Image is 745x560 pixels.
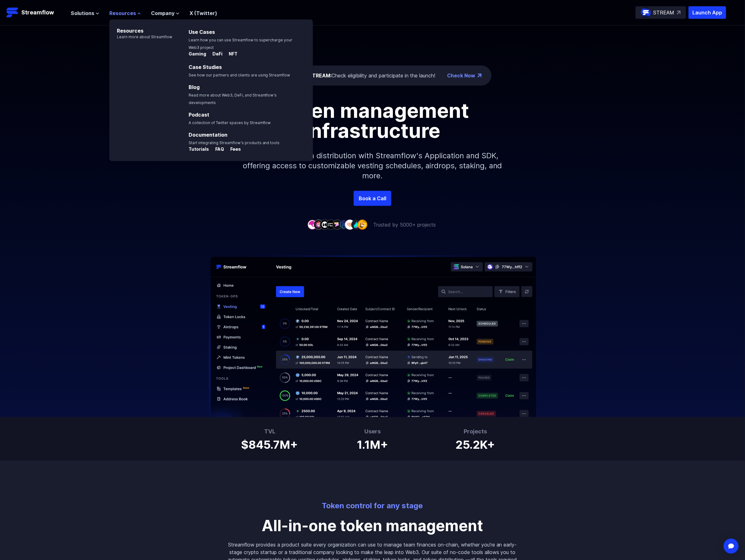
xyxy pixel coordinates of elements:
a: X (Twitter) [190,10,217,16]
span: Read more about Web3, DeFi, and Streamflow’s developments [189,93,277,105]
span: Company [151,9,175,17]
img: streamflow-logo-circle.png [641,8,651,18]
a: NFT [224,51,237,58]
span: Start integrating Streamflow’s products and tools [189,140,280,145]
span: A collection of Twitter spaces by Streamflow [189,120,271,125]
h1: Token management infrastructure [232,101,513,141]
span: Resources [109,9,136,17]
img: company-7 [345,220,355,229]
img: top-right-arrow.png [478,74,482,77]
img: Streamflow Logo [6,6,19,19]
img: Hero Image [172,255,573,417]
a: Use Cases [189,29,215,35]
p: Trusted by 5000+ projects [373,221,436,228]
h1: 25.2K+ [456,436,495,451]
a: Podcast [189,112,209,118]
a: Gaming [189,51,207,58]
img: company-1 [307,220,317,229]
img: company-5 [332,220,342,229]
img: company-8 [351,220,361,229]
span: See how our partners and clients are using Streamflow [189,73,290,77]
p: Streamflow [21,8,54,17]
p: Token control for any stage [227,501,518,511]
img: top-right-arrow.svg [677,11,681,14]
button: Solutions [71,9,99,17]
img: company-9 [357,220,367,229]
a: STREAM [636,6,686,19]
a: FAQ [210,147,225,153]
a: Documentation [189,132,227,138]
div: Open Intercom Messenger [724,539,739,554]
p: FAQ [210,146,224,152]
div: Check eligibility and participate in the launch! [276,72,435,79]
p: Fees [225,146,241,152]
p: Learn more about Streamflow [109,34,172,39]
a: Case Studies [189,64,222,70]
button: Resources [109,9,141,17]
h3: TVL [242,427,298,436]
span: Learn how you can use Streamflow to supercharge your Web3 project [189,38,293,50]
h3: Users [357,427,388,436]
button: Company [151,9,180,17]
img: company-6 [339,220,349,229]
h3: Projects [456,427,495,436]
a: Tutorials [189,147,210,153]
p: Simplify your token distribution with Streamflow's Application and SDK, offering access to custom... [238,141,507,191]
a: Streamflow [6,6,65,19]
a: Fees [225,147,241,153]
button: Launch App [689,6,726,19]
p: Resources [109,19,172,34]
a: Check Now [447,72,475,79]
h1: $845.7M+ [242,436,298,451]
a: Book a Call [354,191,391,206]
img: company-3 [320,220,330,229]
h1: 1.1M+ [357,436,388,451]
p: All-in-one token management [227,519,518,534]
a: DeFi [207,51,224,58]
p: DeFi [207,51,222,57]
span: Solutions [71,9,94,17]
img: company-4 [326,220,336,229]
p: Tutorials [189,146,209,152]
p: STREAM [654,9,675,16]
p: NFT [224,51,237,57]
p: Gaming [189,51,206,57]
img: company-2 [314,220,324,229]
a: Blog [189,84,200,90]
